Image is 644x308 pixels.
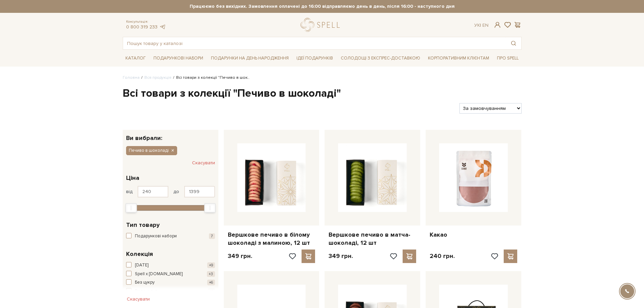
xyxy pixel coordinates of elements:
[474,22,488,28] div: Ук
[171,75,249,81] li: Всі товари з колекції "Печиво в шок..
[126,279,215,286] button: Без цукру +6
[207,262,215,268] span: +9
[123,75,140,80] a: Головна
[208,288,215,294] span: +1
[208,53,291,64] a: Подарунки на День народження
[129,147,169,153] span: Печиво в шоколаді
[126,173,139,183] span: Ціна
[228,252,252,260] p: 349 грн.
[126,288,215,295] button: Великодня +1
[329,252,353,260] p: 349 грн.
[126,233,215,240] button: Подарункові набори 7
[425,53,492,64] a: Корпоративним клієнтам
[207,280,215,285] span: +6
[301,18,343,32] a: logo
[151,53,206,64] a: Подарункові набори
[430,231,517,239] a: Какао
[135,279,154,286] span: Без цукру
[125,203,137,213] div: Min
[506,37,521,49] button: Пошук товару у каталозі
[228,231,315,247] a: Вершкове печиво в білому шоколаді з малиною, 12 шт
[144,75,171,80] a: Вся продукція
[135,233,177,240] span: Подарункові набори
[126,189,133,195] span: від
[482,22,488,28] a: En
[207,271,215,277] span: +3
[439,143,508,212] img: Какао
[123,87,522,101] h1: Всі товари з колекції "Печиво в шоколаді"
[135,288,158,295] span: Великодня
[135,262,148,269] span: [DATE]
[123,53,148,64] a: Каталог
[329,231,416,247] a: Вершкове печиво в матча-шоколаді, 12 шт
[123,294,154,305] button: Скасувати
[338,52,423,64] a: Солодощі з експрес-доставкою
[123,3,522,9] strong: Працюємо без вихідних. Замовлення оплачені до 16:00 відправляємо день в день, після 16:00 - насту...
[173,189,179,195] span: до
[126,220,160,230] span: Тип товару
[126,271,215,278] button: Spell x [DOMAIN_NAME] +3
[494,53,521,64] a: Про Spell
[126,24,158,30] a: 0 800 319 233
[123,37,506,49] input: Пошук товару у каталозі
[184,186,215,197] input: Ціна
[294,53,336,64] a: Ідеї подарунків
[126,146,177,155] button: Печиво в шоколаді
[123,130,218,141] div: Ви вибрали:
[159,24,166,30] a: telegram
[430,252,455,260] p: 240 грн.
[480,22,481,28] span: |
[138,186,168,197] input: Ціна
[126,262,215,269] button: [DATE] +9
[209,233,215,239] span: 7
[126,250,153,259] span: Колекція
[204,203,216,213] div: Max
[192,158,215,168] button: Скасувати
[126,20,166,24] span: Консультація:
[135,271,183,278] span: Spell x [DOMAIN_NAME]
